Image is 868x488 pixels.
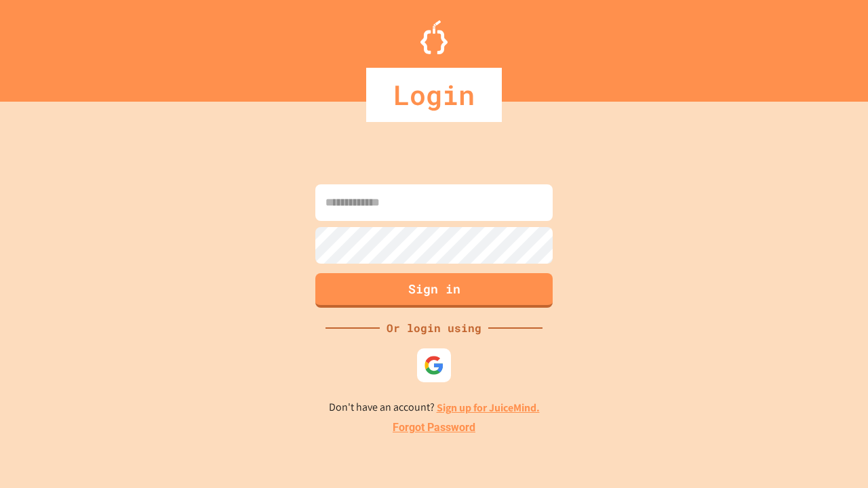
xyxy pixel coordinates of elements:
[437,401,540,415] a: Sign up for JuiceMind.
[315,273,553,308] button: Sign in
[329,399,540,416] p: Don't have an account?
[424,355,444,375] img: google-icon.svg
[755,375,854,432] iframe: chat widget
[811,434,854,474] iframe: chat widget
[420,20,448,54] img: Logo.svg
[366,68,502,122] div: Login
[380,320,488,336] div: Or login using
[393,420,475,436] a: Forgot Password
